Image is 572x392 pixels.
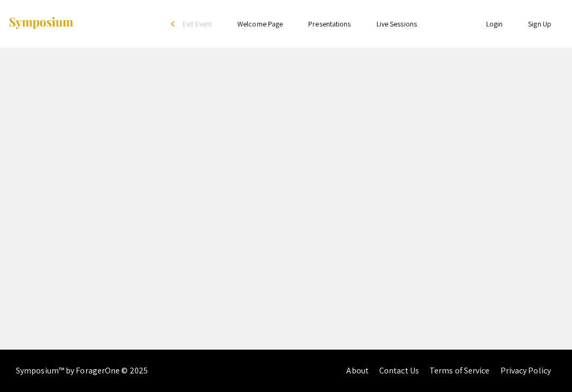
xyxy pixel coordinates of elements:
a: Login [486,19,503,29]
div: Symposium™ by ForagerOne © 2025 [16,350,148,392]
a: About [346,365,369,376]
a: Terms of Service [430,365,490,376]
span: Exit Event [183,19,212,29]
a: Privacy Policy [501,365,551,376]
a: Contact Us [379,365,419,376]
a: Sign Up [528,19,551,29]
img: Symposium by ForagerOne [8,16,74,31]
a: Presentations [308,19,351,29]
div: arrow_back_ios [171,21,177,27]
a: Welcome Page [237,19,283,29]
a: Live Sessions [377,19,417,29]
